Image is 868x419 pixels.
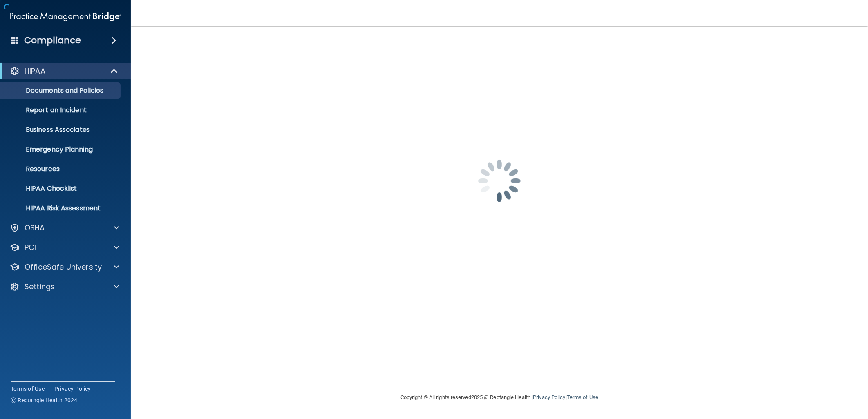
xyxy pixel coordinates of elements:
[54,385,91,393] a: Privacy Policy
[25,282,55,292] p: Settings
[24,35,81,46] h4: Compliance
[5,126,117,134] p: Business Associates
[10,9,121,25] img: PMB logo
[533,394,565,400] a: Privacy Policy
[10,262,119,272] a: OfficeSafe University
[5,185,117,193] p: HIPAA Checklist
[11,385,45,393] a: Terms of Use
[10,243,119,252] a: PCI
[350,384,649,410] div: Copyright © All rights reserved 2025 @ Rectangle Health | |
[459,140,540,222] img: spinner.e123f6fc.gif
[25,243,36,252] p: PCI
[5,165,117,173] p: Resources
[11,396,78,404] span: Ⓒ Rectangle Health 2024
[25,262,102,272] p: OfficeSafe University
[5,87,117,95] p: Documents and Policies
[10,223,119,233] a: OSHA
[25,223,45,233] p: OSHA
[567,394,598,400] a: Terms of Use
[25,66,45,76] p: HIPAA
[5,204,117,212] p: HIPAA Risk Assessment
[10,282,119,292] a: Settings
[5,106,117,114] p: Report an Incident
[5,145,117,154] p: Emergency Planning
[10,66,119,76] a: HIPAA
